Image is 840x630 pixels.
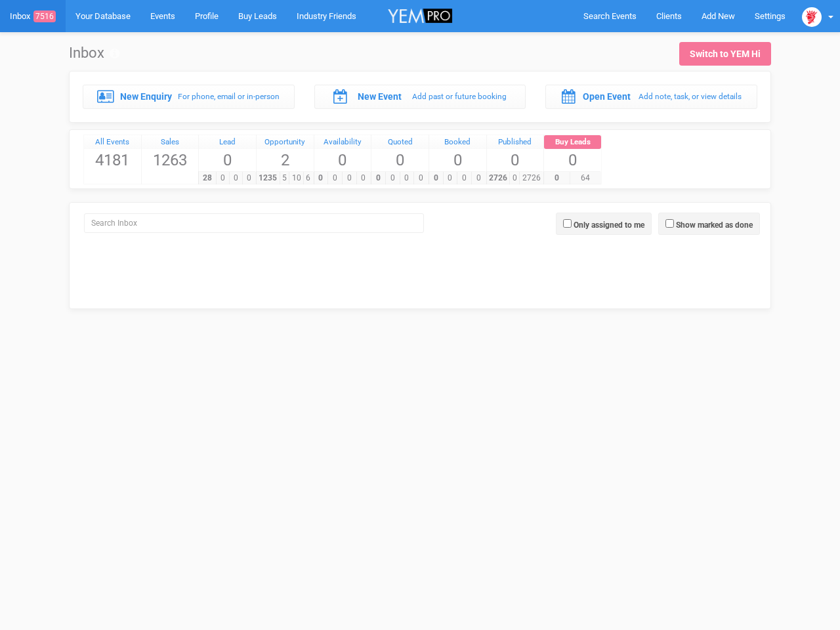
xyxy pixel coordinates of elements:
span: 0 [443,172,458,184]
a: Sales [142,135,199,150]
span: Clients [656,11,682,21]
span: 0 [487,149,544,171]
span: 2 [257,149,314,171]
span: 0 [543,172,570,184]
span: 0 [457,172,472,184]
span: 5 [280,172,290,184]
span: 0 [342,172,357,184]
a: New Event Add past or future booking [314,85,526,108]
a: Published [487,135,544,150]
span: 0 [229,172,243,184]
a: All Events [84,135,141,150]
span: 0 [216,172,230,184]
a: New Enquiry For phone, email or in-person [83,85,295,108]
label: Only assigned to me [574,219,644,231]
a: Lead [199,135,256,150]
a: Opportunity [257,135,314,150]
input: Search Inbox [84,213,424,233]
span: Search Events [583,11,637,21]
span: 1235 [256,172,280,184]
span: 0 [242,172,256,184]
label: Open Event [583,90,631,103]
span: 0 [327,172,343,184]
a: Open Event Add note, task, or view details [545,85,757,108]
small: Add past or future booking [412,92,507,101]
span: 0 [314,172,329,184]
span: 0 [371,172,386,184]
a: Availability [314,135,371,150]
span: 6 [303,172,314,184]
h1: Inbox [69,45,119,61]
span: 28 [198,172,217,184]
small: Add note, task, or view details [639,92,742,101]
span: 64 [570,172,601,184]
span: 0 [429,149,486,171]
a: Buy Leads [544,135,601,150]
span: 0 [356,172,371,184]
span: 0 [471,172,486,184]
label: New Enquiry [120,90,172,103]
span: 0 [544,149,601,171]
span: 0 [509,172,520,184]
a: Booked [429,135,486,150]
a: Quoted [371,135,429,150]
div: Switch to YEM Hi [690,47,761,60]
span: 0 [400,172,415,184]
span: 10 [289,172,304,184]
span: 7516 [33,10,56,22]
span: 0 [314,149,371,171]
span: Add New [702,11,735,21]
img: open-uri20180111-4-1wletqq [802,7,822,27]
span: 0 [413,172,429,184]
span: 0 [371,149,429,171]
span: 0 [429,172,444,184]
span: 2726 [519,172,543,184]
small: For phone, email or in-person [178,92,280,101]
span: 0 [199,149,256,171]
span: 1263 [142,149,199,171]
span: 4181 [84,149,141,171]
label: New Event [358,90,402,103]
span: 0 [385,172,400,184]
label: Show marked as done [676,219,753,231]
a: Switch to YEM Hi [679,42,771,66]
span: 2726 [486,172,511,184]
